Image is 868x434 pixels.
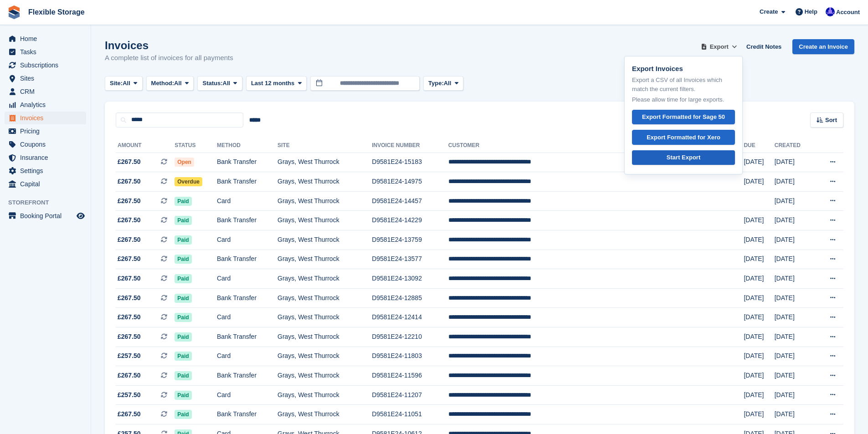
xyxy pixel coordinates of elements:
[217,230,277,250] td: Card
[277,172,372,192] td: Grays, West Thurrock
[175,313,191,322] span: Paid
[805,7,817,16] span: Help
[20,46,75,58] span: Tasks
[175,274,191,283] span: Paid
[5,178,86,190] a: menu
[5,138,86,151] a: menu
[277,191,372,211] td: Grays, West Thurrock
[760,7,778,16] span: Create
[217,347,277,366] td: Card
[710,42,729,51] span: Export
[20,112,75,124] span: Invoices
[277,138,372,153] th: Site
[8,198,91,207] span: Storefront
[744,211,774,230] td: [DATE]
[5,98,86,111] a: menu
[775,308,814,327] td: [DATE]
[20,72,75,85] span: Sites
[744,250,774,269] td: [DATE]
[642,112,725,122] div: Export Formatted for Sage 50
[175,410,191,419] span: Paid
[105,39,233,51] h1: Invoices
[75,210,86,221] a: Preview store
[277,153,372,172] td: Grays, West Thurrock
[118,293,141,303] span: £267.50
[744,366,774,386] td: [DATE]
[744,269,774,289] td: [DATE]
[118,215,141,225] span: £267.50
[775,347,814,366] td: [DATE]
[744,327,774,347] td: [DATE]
[175,352,191,361] span: Paid
[197,76,242,91] button: Status: All
[372,230,448,250] td: D9581E24-13759
[118,351,141,361] span: £257.50
[632,95,735,104] p: Please allow time for large exports.
[175,391,191,400] span: Paid
[118,332,141,342] span: £267.50
[7,5,21,19] img: stora-icon-8386f47178a22dfd0bd8f6a31ec36ba5ce8667c1dd55bd0f319d3a0aa187defe.svg
[217,385,277,405] td: Card
[20,125,75,138] span: Pricing
[372,138,448,153] th: Invoice Number
[277,250,372,269] td: Grays, West Thurrock
[372,405,448,424] td: D9581E24-11051
[277,288,372,308] td: Grays, West Thurrock
[217,250,277,269] td: Bank Transfer
[428,79,444,88] span: Type:
[775,405,814,424] td: [DATE]
[110,79,123,88] span: Site:
[277,405,372,424] td: Grays, West Thurrock
[105,76,143,91] button: Site: All
[175,216,191,225] span: Paid
[744,230,774,250] td: [DATE]
[174,79,182,88] span: All
[175,158,194,167] span: Open
[775,366,814,386] td: [DATE]
[744,405,774,424] td: [DATE]
[5,151,86,164] a: menu
[118,409,141,419] span: £267.50
[744,308,774,327] td: [DATE]
[744,153,774,172] td: [DATE]
[775,385,814,405] td: [DATE]
[277,308,372,327] td: Grays, West Thurrock
[632,150,735,165] a: Start Export
[246,76,307,91] button: Last 12 months
[632,130,735,145] a: Export Formatted for Xero
[372,308,448,327] td: D9581E24-12414
[277,366,372,386] td: Grays, West Thurrock
[699,39,739,54] button: Export
[217,308,277,327] td: Card
[175,177,202,186] span: Overdue
[372,153,448,172] td: D9581E24-15183
[20,32,75,45] span: Home
[372,347,448,366] td: D9581E24-11803
[217,138,277,153] th: Method
[775,230,814,250] td: [DATE]
[217,405,277,424] td: Bank Transfer
[5,72,86,85] a: menu
[105,53,233,63] p: A complete list of invoices for all payments
[223,79,231,88] span: All
[20,151,75,164] span: Insurance
[5,46,86,58] a: menu
[277,230,372,250] td: Grays, West Thurrock
[217,327,277,347] td: Bank Transfer
[277,385,372,405] td: Grays, West Thurrock
[25,5,88,20] a: Flexible Storage
[277,269,372,289] td: Grays, West Thurrock
[251,79,294,88] span: Last 12 months
[118,274,141,283] span: £267.50
[775,269,814,289] td: [DATE]
[118,177,141,186] span: £267.50
[448,138,744,153] th: Customer
[372,385,448,405] td: D9581E24-11207
[116,138,175,153] th: Amount
[118,371,141,380] span: £267.50
[444,79,452,88] span: All
[5,59,86,71] a: menu
[175,255,191,264] span: Paid
[118,390,141,400] span: £257.50
[146,76,194,91] button: Method: All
